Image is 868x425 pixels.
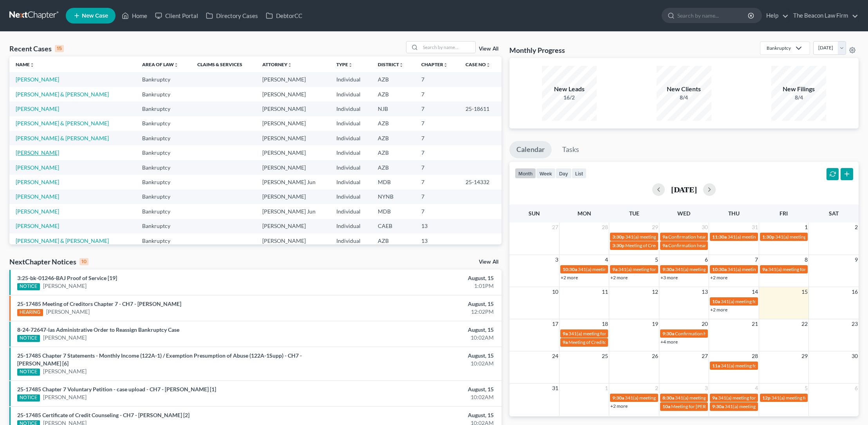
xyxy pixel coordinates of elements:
[657,94,711,101] div: 8/4
[17,352,302,367] a: 25-17485 Chapter 7 Statements - Monthly Income (122A-1) / Exemption Presumption of Abuse (122A-1S...
[9,44,64,53] div: Recent Cases
[768,266,844,272] span: 341(a) meeting for [PERSON_NAME]
[420,42,475,53] input: Search by name...
[262,9,306,23] a: DebtorCC
[340,326,494,334] div: August, 15
[202,9,262,23] a: Directory Cases
[675,331,764,336] span: Confirmation hearing for [PERSON_NAME]
[256,116,330,131] td: [PERSON_NAME]
[751,222,759,232] span: 31
[16,179,59,185] a: [PERSON_NAME]
[330,116,372,131] td: Individual
[9,257,88,266] div: NextChapter Notices
[17,335,40,342] div: NOTICE
[330,101,372,116] td: Individual
[660,339,678,345] a: +4 more
[256,233,330,248] td: [PERSON_NAME]
[372,131,415,145] td: AZB
[851,351,859,361] span: 30
[256,175,330,189] td: [PERSON_NAME] Jun
[43,334,87,342] a: [PERSON_NAME]
[151,9,202,23] a: Client Portal
[561,275,578,280] a: +2 more
[662,266,674,272] span: 9:30a
[751,319,759,329] span: 21
[712,266,727,272] span: 10:30a
[771,395,847,401] span: 341(a) meeting for [PERSON_NAME]
[654,255,659,264] span: 5
[625,395,742,401] span: 341(a) meeting for [PERSON_NAME] & [PERSON_NAME]
[136,175,191,189] td: Bankruptcy
[762,395,771,401] span: 12p
[542,94,597,101] div: 16/2
[46,308,90,316] a: [PERSON_NAME]
[16,135,109,141] a: [PERSON_NAME] & [PERSON_NAME]
[701,319,709,329] span: 20
[551,351,559,361] span: 24
[551,287,559,297] span: 10
[256,101,330,116] td: [PERSON_NAME]
[340,274,494,282] div: August, 15
[601,222,609,232] span: 28
[43,367,87,375] a: [PERSON_NAME]
[662,403,670,409] span: 10a
[789,9,858,23] a: The Beacon Law Firm
[551,383,559,393] span: 31
[712,395,717,401] span: 9a
[256,145,330,160] td: [PERSON_NAME]
[854,383,859,393] span: 6
[509,45,565,55] h3: Monthly Progress
[612,234,624,240] span: 3:30p
[43,282,87,290] a: [PERSON_NAME]
[551,319,559,329] span: 17
[762,266,767,272] span: 9a
[712,298,720,304] span: 10a
[372,116,415,131] td: AZB
[372,160,415,175] td: AZB
[618,266,694,272] span: 341(a) meeting for [PERSON_NAME]
[563,339,568,345] span: 9a
[662,331,674,336] span: 9:30a
[191,56,256,72] th: Claims & Services
[415,233,459,248] td: 13
[771,94,826,101] div: 8/4
[16,61,34,67] a: Nameunfold_more
[668,234,799,240] span: Confirmation hearing for [PERSON_NAME] & [PERSON_NAME]
[415,145,459,160] td: 7
[17,386,216,392] a: 25-17485 Chapter 7 Voluntary Petition - case upload - CH7 - [PERSON_NAME] [1]
[256,204,330,219] td: [PERSON_NAME] Jun
[762,9,789,23] a: Help
[118,9,151,23] a: Home
[536,168,556,179] button: week
[751,287,759,297] span: 14
[721,298,796,304] span: 341(a) meeting for [PERSON_NAME]
[330,190,372,204] td: Individual
[459,101,502,116] td: 25-18611
[372,204,415,219] td: MDB
[17,394,40,401] div: NOTICE
[340,282,494,290] div: 1:01PM
[466,61,491,67] a: Case Nounfold_more
[17,326,179,333] a: 8-24-72647-las Administrative Order to Reassign Bankruptcy Case
[136,145,191,160] td: Bankruptcy
[804,383,808,393] span: 5
[415,72,459,87] td: 7
[610,275,628,280] a: +2 more
[801,319,808,329] span: 22
[563,331,568,336] span: 9a
[399,63,404,67] i: unfold_more
[372,72,415,87] td: AZB
[16,76,59,83] a: [PERSON_NAME]
[372,219,415,233] td: CAEB
[612,242,624,248] span: 3:30p
[578,266,739,272] span: 341(a) meeting for [PERSON_NAME] & [PERSON_NAME] De [PERSON_NAME]
[256,72,330,87] td: [PERSON_NAME]
[577,210,591,217] span: Mon
[136,204,191,219] td: Bankruptcy
[854,255,859,264] span: 9
[568,331,644,336] span: 341(a) meeting for [PERSON_NAME]
[671,403,733,409] span: Meeting for [PERSON_NAME]
[701,351,709,361] span: 27
[712,363,720,369] span: 11a
[572,168,586,179] button: list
